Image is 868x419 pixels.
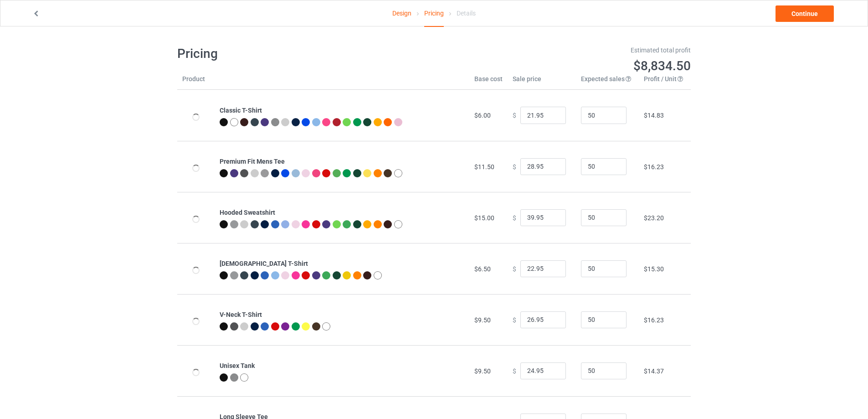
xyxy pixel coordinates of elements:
span: $15.00 [474,214,494,222]
div: Details [457,0,476,26]
span: $ [513,163,516,170]
span: $ [513,112,516,119]
span: $9.50 [474,367,491,375]
th: Base cost [469,74,508,90]
a: Design [392,0,411,26]
span: $14.37 [644,367,664,375]
span: $6.00 [474,112,491,119]
span: $ [513,316,516,323]
div: Pricing [424,0,444,27]
span: $6.50 [474,265,491,273]
span: $16.23 [644,316,664,324]
span: $11.50 [474,163,494,171]
th: Sale price [508,74,576,90]
img: heather_texture.png [261,169,269,177]
h1: Pricing [177,46,428,62]
span: $ [513,367,516,374]
span: $14.83 [644,112,664,119]
div: Estimated total profit [441,46,691,55]
span: $16.23 [644,163,664,171]
span: $9.50 [474,316,491,324]
b: Hooded Sweatshirt [220,209,275,216]
span: $8,834.50 [633,58,691,73]
span: $ [513,214,516,221]
th: Product [177,74,215,90]
span: $23.20 [644,214,664,222]
a: Continue [776,5,834,22]
img: heather_texture.png [271,118,279,126]
b: [DEMOGRAPHIC_DATA] T-Shirt [220,260,308,267]
img: heather_texture.png [230,373,238,382]
b: V-Neck T-Shirt [220,311,262,318]
th: Profit / Unit [639,74,691,90]
th: Expected sales [576,74,639,90]
b: Premium Fit Mens Tee [220,158,285,165]
b: Classic T-Shirt [220,107,262,114]
b: Unisex Tank [220,362,255,369]
span: $ [513,265,516,272]
span: $15.30 [644,265,664,273]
